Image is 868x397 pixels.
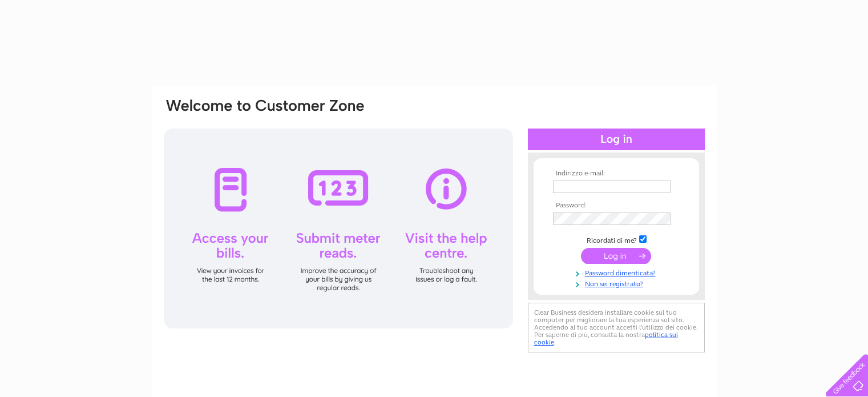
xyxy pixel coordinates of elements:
font: Clear Business desidera installare cookie sul tuo computer per migliorare la tua esperienza sul s... [534,308,697,339]
font: Password dimenticata? [585,269,656,277]
font: . [554,338,556,346]
a: Password dimenticata? [553,267,683,278]
font: Indirizzo e-mail: [556,169,605,177]
a: politica sui cookie [534,331,678,346]
a: Non sei registrato? [553,278,683,288]
input: Submit [581,248,651,264]
font: Non sei registrato? [585,280,643,288]
font: Ricordati di me? [587,236,637,244]
font: Password: [556,201,587,209]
